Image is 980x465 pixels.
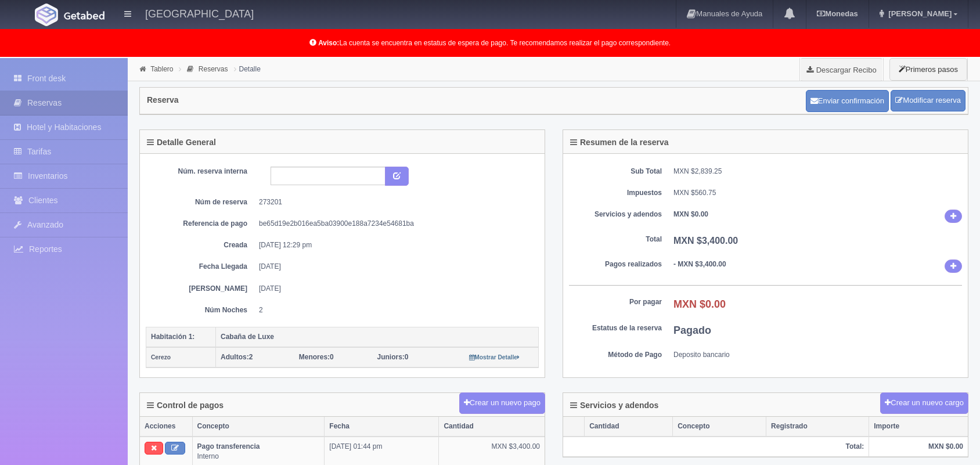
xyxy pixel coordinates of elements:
dt: Por pagar [569,297,662,307]
img: Getabed [64,11,105,20]
b: MXN $0.00 [673,210,708,218]
b: Habitación 1: [151,333,194,341]
dt: Referencia de pago [154,219,247,229]
span: 0 [299,353,334,361]
th: Concepto [192,417,325,437]
li: Detalle [231,63,264,74]
h4: Control de pagos [147,401,224,410]
dd: Deposito bancario [673,350,962,360]
a: Reservas [199,65,228,73]
h4: Reserva [147,96,179,104]
dd: [DATE] [259,284,530,294]
dt: Núm. reserva interna [154,167,247,176]
a: Mostrar Detalle [469,353,520,361]
dt: Núm Noches [154,305,247,315]
dt: Sub Total [569,167,662,176]
b: Aviso: [318,39,339,47]
dt: [PERSON_NAME] [154,284,247,294]
h4: Resumen de la reserva [570,138,669,147]
h4: Detalle General [147,138,216,147]
th: Acciones [140,417,192,437]
button: Primeros pasos [889,58,967,81]
span: 2 [221,353,253,361]
span: [PERSON_NAME] [885,9,952,18]
strong: Menores: [299,353,330,361]
span: 0 [377,353,409,361]
dt: Estatus de la reserva [569,323,662,333]
dt: Total [569,235,662,244]
b: MXN $0.00 [673,298,726,310]
th: Concepto [673,417,766,437]
a: Modificar reserva [891,90,965,111]
dd: be65d19e2b016ea5ba03900e188a7234e54681ba [259,219,530,229]
button: Enviar confirmación [806,90,889,112]
th: Cantidad [585,417,673,437]
dd: 273201 [259,197,530,207]
b: - MXN $3,400.00 [673,260,726,268]
th: Cabaña de Luxe [216,327,539,347]
a: Descargar Recibo [800,58,883,81]
dd: [DATE] [259,262,530,272]
b: Pago transferencia [197,442,260,450]
th: Cantidad [439,417,545,437]
dt: Servicios y adendos [569,210,662,219]
img: Getabed [35,3,58,26]
button: Crear un nuevo pago [459,392,545,414]
dd: MXN $560.75 [673,188,962,198]
th: Total: [563,437,869,457]
button: Crear un nuevo cargo [880,392,968,414]
b: Pagado [673,325,711,336]
dt: Método de Pago [569,350,662,360]
dd: MXN $2,839.25 [673,167,962,176]
th: MXN $0.00 [869,437,968,457]
small: Mostrar Detalle [469,354,520,361]
dt: Pagos realizados [569,259,662,269]
dt: Impuestos [569,188,662,198]
h4: Servicios y adendos [570,401,658,410]
th: Fecha [325,417,439,437]
a: Tablero [150,65,173,73]
strong: Adultos: [221,353,249,361]
dd: 2 [259,305,530,315]
dd: [DATE] 12:29 pm [259,240,530,250]
strong: Juniors: [377,353,405,361]
dt: Fecha Llegada [154,262,247,272]
small: Cerezo [151,354,171,361]
dt: Núm de reserva [154,197,247,207]
th: Importe [869,417,968,437]
b: Monedas [817,9,858,18]
b: MXN $3,400.00 [673,236,738,246]
th: Registrado [766,417,869,437]
h4: [GEOGRAPHIC_DATA] [145,6,254,20]
dt: Creada [154,240,247,250]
